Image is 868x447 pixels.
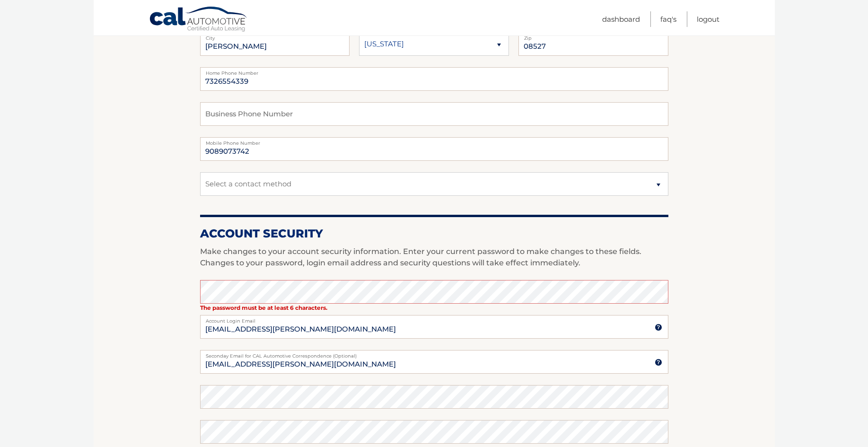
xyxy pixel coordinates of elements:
a: Dashboard [602,11,640,27]
label: City [200,32,350,40]
input: Mobile Phone Number [200,137,668,161]
img: tooltip.svg [655,324,662,331]
label: Home Phone Number [200,67,668,75]
label: Account Login Email [200,315,668,323]
p: Make changes to your account security information. Enter your current password to make changes to... [200,246,668,269]
strong: The password must be at least 6 characters. [200,304,327,311]
a: Cal Automotive [149,6,248,34]
input: Business Phone Number [200,102,668,126]
input: City [200,32,350,56]
label: Seconday Email for CAL Automotive Correspondence (Optional) [200,350,668,358]
input: Account Login Email [200,315,668,339]
h2: Account Security [200,227,668,241]
input: Seconday Email for CAL Automotive Correspondence (Optional) [200,350,668,374]
img: tooltip.svg [655,359,662,366]
a: FAQ's [660,11,676,27]
label: Mobile Phone Number [200,137,668,145]
a: Logout [697,11,719,27]
label: Zip [518,32,668,40]
input: Home Phone Number [200,67,668,91]
input: Zip [518,32,668,56]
